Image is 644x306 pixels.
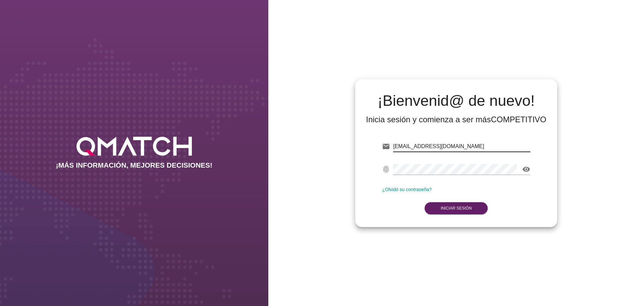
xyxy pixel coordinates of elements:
[441,206,472,211] strong: Iniciar Sesión
[382,165,390,173] i: fingerprint
[425,202,488,214] button: Iniciar Sesión
[56,161,213,169] h2: ¡MÁS INFORMACIÓN, MEJORES DECISIONES!
[366,93,546,109] h2: ¡Bienvenid@ de nuevo!
[393,141,530,152] input: E-mail
[382,187,432,192] a: ¿Olvidó su contraseña?
[522,165,530,173] i: visibility
[382,142,390,150] i: email
[366,114,546,125] div: Inicia sesión y comienza a ser más
[491,115,546,124] strong: COMPETITIVO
